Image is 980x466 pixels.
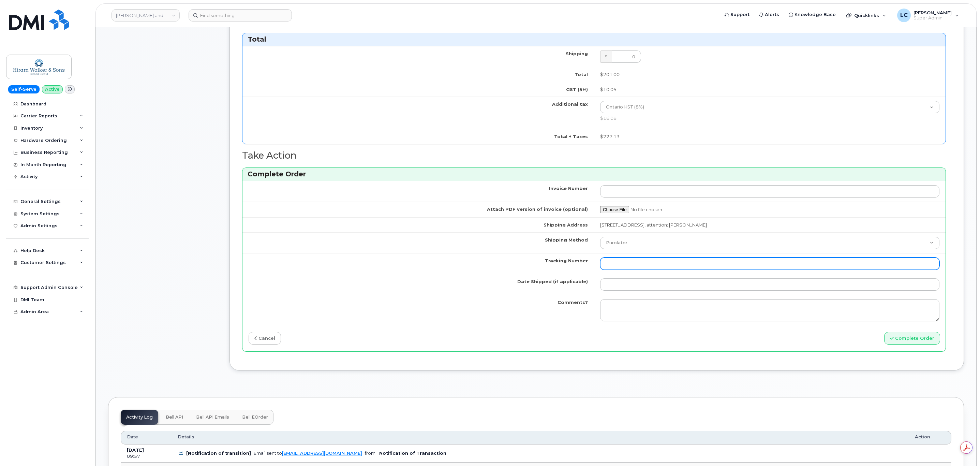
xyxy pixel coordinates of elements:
[196,414,229,420] span: Bell API Emails
[166,414,183,420] span: Bell API
[914,15,952,21] span: Super Admin
[249,332,281,345] a: cancel
[487,206,588,213] label: Attach PDF version of invoice (optional)
[186,451,251,456] b: [Notification of transition]
[127,434,138,440] span: Date
[282,451,362,456] a: [EMAIL_ADDRESS][DOMAIN_NAME]
[558,299,588,306] label: Comments?
[720,8,754,21] a: Support
[545,237,588,243] label: Shipping Method
[600,72,620,77] span: $201.00
[178,434,194,440] span: Details
[730,11,749,18] span: Support
[379,451,446,456] b: Notification of Transaction
[854,13,879,18] span: Quicklinks
[594,217,946,232] td: [STREET_ADDRESS], attention: [PERSON_NAME]
[254,451,362,456] div: Email sent to
[600,50,612,63] div: $
[566,86,588,93] label: GST (5%)
[189,9,292,21] input: Find something...
[545,258,588,264] label: Tracking Number
[892,9,964,22] div: Logan Cole
[841,9,891,22] div: Quicklinks
[112,9,180,21] a: Hiram Walker and Sons Limited (Pernod Ricard)
[754,8,784,21] a: Alerts
[554,133,588,140] label: Total + Taxes
[127,448,144,453] b: [DATE]
[575,71,588,78] label: Total
[242,414,268,420] span: Bell eOrder
[600,115,939,121] div: $16.08
[552,101,588,107] label: Additional tax
[909,431,951,445] th: Action
[600,87,617,92] span: $10.05
[517,278,588,285] label: Date Shipped (if applicable)
[600,134,620,139] span: $227.13
[242,150,946,161] h2: Take Action
[884,332,940,345] button: Complete Order
[127,453,166,460] div: 09:57
[795,11,836,18] span: Knowledge Base
[248,35,940,44] h3: Total
[765,11,779,18] span: Alerts
[365,451,376,456] span: from:
[784,8,841,21] a: Knowledge Base
[900,11,908,19] span: LC
[549,185,588,192] label: Invoice Number
[566,50,588,57] label: Shipping
[248,170,940,179] h3: Complete Order
[544,222,588,228] label: Shipping Address
[914,10,952,15] span: [PERSON_NAME]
